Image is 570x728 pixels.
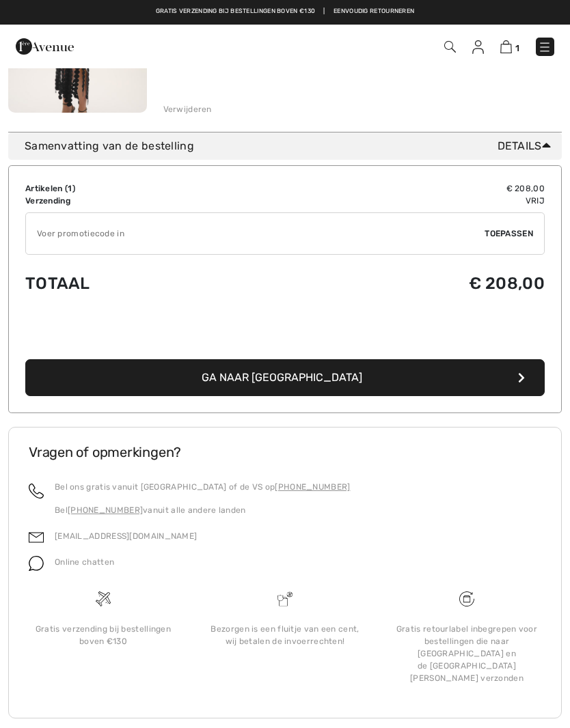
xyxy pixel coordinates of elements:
font: 1 [68,184,72,193]
font: Artikelen ( [25,184,68,193]
font: Bel [55,505,68,515]
font: Gratis verzending bij bestellingen boven €130 [156,8,316,14]
img: telefoongesprek [29,484,44,499]
font: | [323,8,325,14]
font: Samenvatting van de bestelling [25,139,194,152]
font: Totaal [25,274,90,293]
a: 1 [500,38,519,55]
font: Bezorgen is een fluitje van een cent, wij betalen de invoerrechten! [211,624,359,646]
font: Details [498,139,542,152]
a: [PHONE_NUMBER] [275,482,350,492]
a: 1ère Avenue [16,39,74,52]
img: Zoekopdracht [444,41,456,53]
font: Verwijderen [163,104,212,114]
img: Mijn gegevens [472,40,484,54]
a: [EMAIL_ADDRESS][DOMAIN_NAME] [55,531,197,541]
img: 1ère Avenue [16,33,74,60]
img: Gratis verzending bij bestellingen boven de €130 [459,591,474,606]
font: ) [72,184,75,193]
font: vanuit alle andere landen [143,505,246,515]
font: Gratis verzending bij bestellingen boven €130 [36,624,171,646]
a: Gratis verzending bij bestellingen boven €130 [156,7,316,16]
font: Online chatten [55,557,114,567]
img: Gratis verzending bij bestellingen boven de €130 [96,591,111,606]
img: chat [29,556,44,571]
img: Boodschappentas [500,40,512,53]
button: Ga naar [GEOGRAPHIC_DATA] [25,359,545,396]
img: Menu [538,40,552,54]
a: [PHONE_NUMBER] [68,505,143,515]
font: Vragen of opmerkingen? [29,444,181,460]
font: Verzending [25,196,70,206]
font: € 208,00 [506,184,545,193]
img: Bezorgen is een fluitje van een cent, wij betalen de invoerrechten! [277,591,293,606]
font: Gratis retourlabel inbegrepen voor bestellingen die naar [GEOGRAPHIC_DATA] en de [GEOGRAPHIC_DATA... [396,624,537,683]
font: Ga naar [GEOGRAPHIC_DATA] [202,371,362,384]
input: Promotiecode [26,213,485,254]
font: € 208,00 [469,274,545,293]
img: e-mail [29,530,44,545]
font: Toepassen [485,229,533,238]
font: Bel ons gratis vanuit [GEOGRAPHIC_DATA] of de VS op [55,482,275,492]
font: 1 [515,43,519,53]
font: Eenvoudig retourneren [334,8,414,14]
font: Vrij [526,196,545,206]
a: Eenvoudig retourneren [334,7,414,16]
iframe: PayPal [25,317,545,354]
